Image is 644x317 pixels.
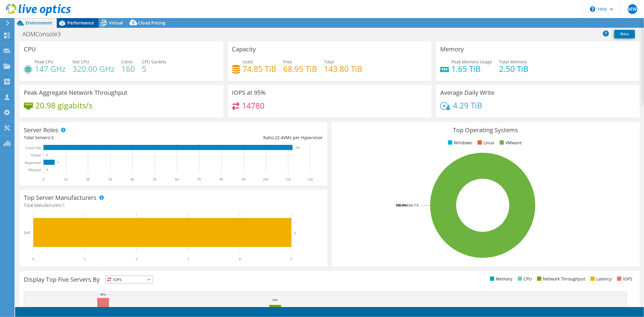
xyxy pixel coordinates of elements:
[453,102,482,109] h4: 4.29 TiB
[46,153,48,156] text: 0
[451,59,492,65] span: Peak Memory Usage
[589,276,612,282] li: Latency
[628,4,637,14] span: MW
[263,177,268,181] text: 100
[616,276,632,282] li: IOPS
[336,127,635,133] h3: Top Operating Systems
[242,177,245,181] text: 90
[275,135,283,140] span: 22.4
[26,146,41,150] text: Guest VM
[294,231,296,235] text: 5
[239,257,241,261] text: 4
[173,134,323,141] div: Ratio: VMs per Hypervisor
[24,202,323,209] h4: Total Manufacturers:
[272,298,278,302] text: 34%
[58,161,59,164] text: 5
[51,135,54,140] span: 5
[243,59,253,65] span: Used
[138,20,165,26] span: Cloud Pricing
[72,59,89,65] span: Net CPU
[24,134,173,141] div: Total Servers:
[440,89,495,96] h3: Average Daily Write
[24,46,36,53] h3: CPU
[26,20,52,26] span: Environment
[84,257,86,261] text: 1
[24,127,58,133] h3: Server Roles
[187,257,189,261] text: 3
[121,59,133,65] span: Cores
[130,177,134,181] text: 40
[142,59,166,65] span: CPU Sockets
[284,66,317,72] h4: 68.95 TiB
[72,66,114,72] h4: 320.00 GHz
[35,59,53,65] span: Peak CPU
[498,139,522,146] li: VMware
[24,89,127,96] h3: Peak Aggregate Network Throughput
[440,46,464,53] h3: Memory
[20,31,70,37] h1: ADMConsole3
[499,66,528,72] h4: 2.50 TiB
[451,66,492,72] h4: 1.65 TiB
[67,20,94,26] span: Performance
[28,168,41,172] text: Physical
[516,276,532,282] li: CPU
[324,59,334,65] span: Total
[64,177,68,181] text: 10
[590,6,595,12] svg: \n
[476,139,494,146] li: Linux
[307,177,313,181] text: 120
[489,276,512,282] li: Memory
[108,177,112,181] text: 30
[43,177,44,181] text: 0
[232,89,266,96] h3: IOPS at 95%
[153,177,156,181] text: 50
[324,66,363,72] h4: 143.80 TiB
[109,20,123,26] span: Virtual
[25,161,41,165] text: Hypervisor
[24,194,97,201] h3: Top Server Manufacturers
[232,46,256,53] h3: Capacity
[175,177,179,181] text: 60
[100,293,106,296] text: 38%
[86,177,90,181] text: 20
[142,66,166,72] h4: 5
[290,257,292,261] text: 5
[447,139,472,146] li: Windows
[396,203,407,207] tspan: 100.0%
[46,168,48,171] text: 0
[296,146,300,149] text: 112
[197,177,201,181] text: 70
[243,66,277,72] h4: 74.85 TiB
[35,102,92,109] h4: 20.98 gigabits/s
[614,30,635,38] a: Print
[62,202,65,208] span: 1
[32,257,34,261] text: 0
[136,257,137,261] text: 2
[121,66,135,72] h4: 160
[499,59,527,65] span: Total Memory
[219,177,223,181] text: 80
[242,102,264,109] h4: 14780
[285,177,291,181] text: 110
[24,231,30,235] text: Dell
[536,276,585,282] li: Network Throughput
[35,66,66,72] h4: 147 GHz
[284,59,292,65] span: Free
[31,153,41,157] text: Virtual
[407,203,418,207] tspan: ESXi 7.0
[105,276,153,283] span: IOPS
